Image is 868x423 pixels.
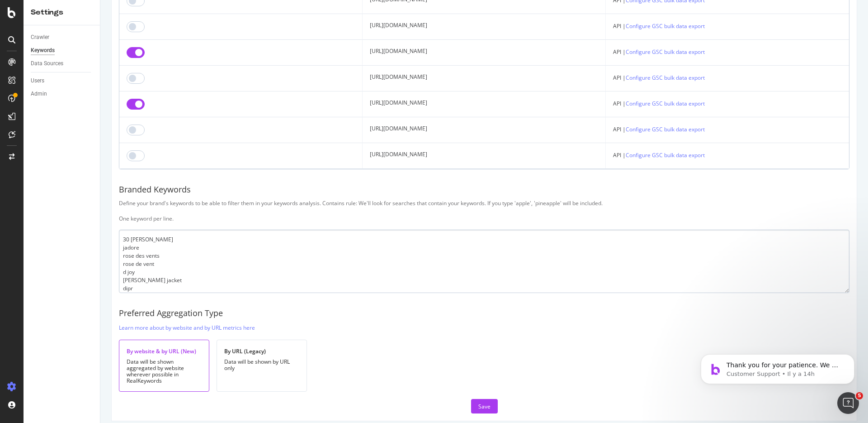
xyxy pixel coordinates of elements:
[224,359,299,371] div: Data will be shown by URL only
[31,76,94,86] a: Users
[613,125,842,134] div: API |
[31,89,47,99] div: Admin
[224,347,299,355] div: By URL (Legacy)
[31,33,94,42] a: Crawler
[31,89,94,99] a: Admin
[363,117,606,143] td: [URL][DOMAIN_NAME]
[613,21,842,31] div: API |
[626,73,705,82] a: Configure GSC bulk data export
[31,46,55,55] div: Keywords
[626,150,705,160] a: Configure GSC bulk data export
[363,66,606,91] td: [URL][DOMAIN_NAME]
[119,323,255,332] a: Learn more about by website and by URL metrics here
[626,125,705,134] a: Configure GSC bulk data export
[127,347,202,355] div: By website & by URL (New)
[119,230,849,293] textarea: 30 [PERSON_NAME] jadore rose des vents rose de vent d joy [PERSON_NAME] jacket dipr 95.22 迪奧 b101...
[31,7,93,18] div: Settings
[127,359,202,384] div: Data will be shown aggregated by website wherever possible in RealKeywords
[626,21,705,31] a: Configure GSC bulk data export
[471,399,498,413] button: Save
[613,150,842,160] div: API |
[31,59,94,68] a: Data Sources
[856,392,863,399] span: 5
[687,335,868,399] iframe: Intercom notifications message
[119,199,849,222] div: Define your brand's keywords to be able to filter them in your keywords analysis. Contains rule: ...
[613,99,842,108] div: API |
[626,99,705,108] a: Configure GSC bulk data export
[31,46,94,55] a: Keywords
[31,76,44,86] div: Users
[626,47,705,57] a: Configure GSC bulk data export
[363,143,606,169] td: [URL][DOMAIN_NAME]
[363,91,606,117] td: [URL][DOMAIN_NAME]
[31,33,49,42] div: Crawler
[31,59,63,68] div: Data Sources
[478,403,491,410] div: Save
[363,40,606,66] td: [URL][DOMAIN_NAME]
[119,308,849,319] div: Preferred Aggregation Type
[837,392,859,414] iframe: Intercom live chat
[613,73,842,82] div: API |
[613,47,842,57] div: API |
[363,14,606,40] td: [URL][DOMAIN_NAME]
[119,184,849,196] div: Branded Keywords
